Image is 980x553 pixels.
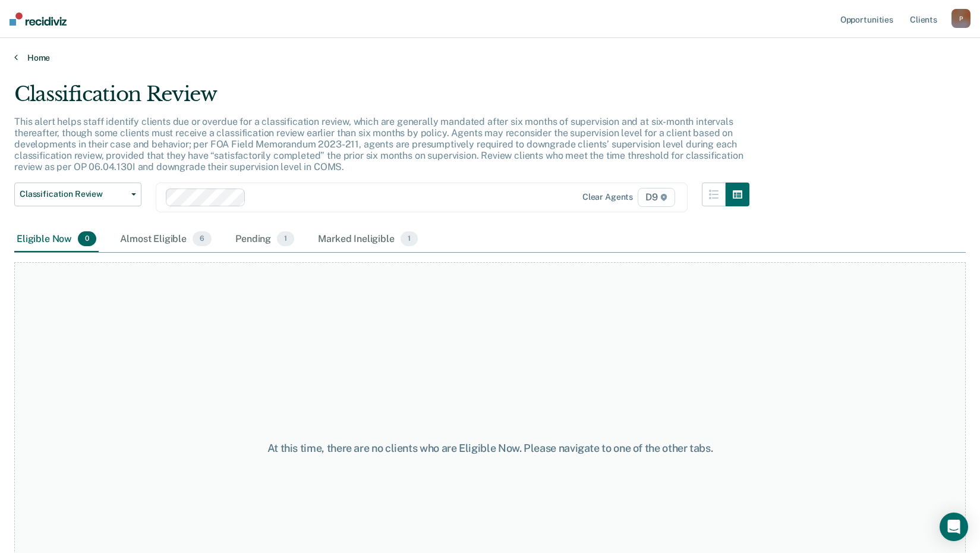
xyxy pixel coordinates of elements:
button: Classification Review [14,183,141,206]
div: Almost Eligible6 [118,227,214,253]
a: Home [14,52,966,63]
img: Recidiviz [10,12,67,26]
button: P [951,9,970,28]
span: 0 [78,231,96,247]
div: Classification Review [14,82,749,116]
div: Marked Ineligible1 [316,227,420,253]
div: Clear agents [582,192,633,202]
div: Eligible Now0 [14,227,99,253]
div: At this time, there are no clients who are Eligible Now. Please navigate to one of the other tabs. [253,442,728,455]
span: 1 [277,231,294,247]
span: 1 [401,231,418,247]
p: This alert helps staff identify clients due or overdue for a classification review, which are gen... [14,116,743,173]
span: 6 [193,231,212,247]
div: Pending1 [233,227,297,253]
span: Classification Review [20,189,127,199]
div: Open Intercom Messenger [940,513,968,541]
span: D9 [638,188,675,207]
